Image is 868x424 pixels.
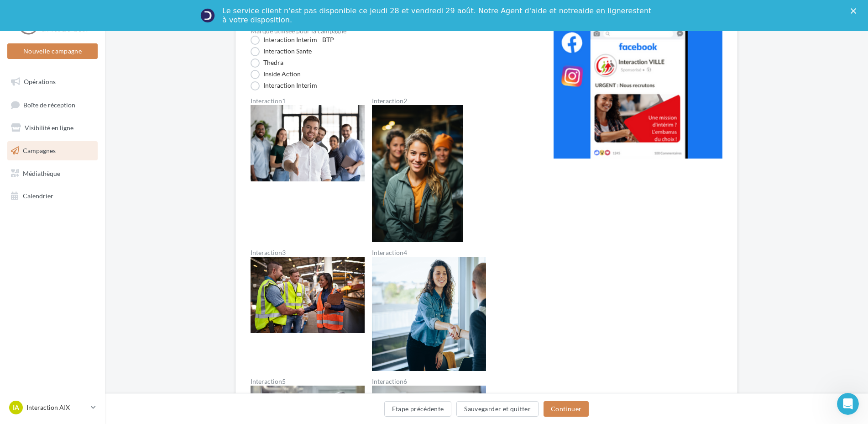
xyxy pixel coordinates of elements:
[23,169,60,177] span: Médiathèque
[578,6,625,15] a: aide en ligne
[5,141,99,160] a: Campagnes
[384,401,452,417] button: Etape précédente
[23,101,75,108] span: Boîte de réception
[5,164,99,183] a: Médiathèque
[13,403,19,412] span: IA
[251,58,283,68] label: Thedra
[372,378,486,385] label: Interaction6
[200,8,215,23] img: Profile image for Service-Client
[251,81,317,90] label: Interaction Interim
[554,11,722,159] img: operation-preview
[25,124,73,132] span: Visibilité en ligne
[251,257,365,333] img: Interaction3
[251,98,365,104] label: Interaction1
[5,186,99,206] a: Calendrier
[26,403,87,412] p: Interaction AIX
[251,378,365,385] label: Interaction5
[251,70,301,79] label: Inside Action
[251,28,350,34] label: Marque utilisée pour la campagne *
[456,401,539,417] button: Sauvegarder et quitter
[251,36,334,45] label: Interaction Interim - BTP
[5,95,99,115] a: Boîte de réception
[251,249,365,256] label: Interaction3
[837,393,859,415] iframe: Intercom live chat
[251,105,365,181] img: Interaction1
[23,147,56,154] span: Campagnes
[7,399,98,416] a: IA Interaction AIX
[372,98,463,104] label: Interaction2
[251,47,312,56] label: Interaction Sante
[372,257,486,371] img: Interaction4
[5,72,99,91] a: Opérations
[372,249,486,256] label: Interaction4
[544,401,589,417] button: Continuer
[372,105,463,242] img: Interaction2
[24,78,56,85] span: Opérations
[851,8,860,14] div: Fermer
[5,118,99,138] a: Visibilité en ligne
[222,6,653,25] div: Le service client n'est pas disponible ce jeudi 28 et vendredi 29 août. Notre Agent d'aide et not...
[7,43,98,59] button: Nouvelle campagne
[23,192,53,200] span: Calendrier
